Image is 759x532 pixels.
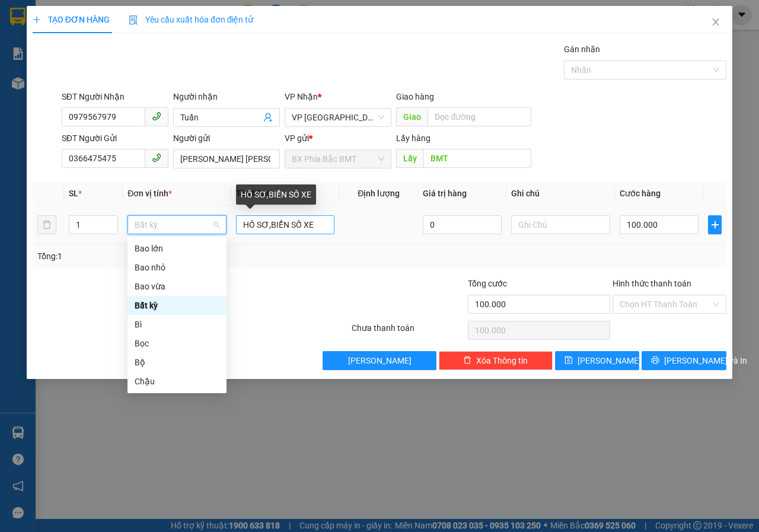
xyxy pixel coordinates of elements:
[135,375,219,388] div: Chậu
[292,109,384,126] span: VP Đà Lạt
[173,132,280,145] div: Người gửi
[127,239,227,258] div: Bao lớn
[613,279,691,288] label: Hình thức thanh toán
[709,220,721,230] span: plus
[651,356,659,365] span: printer
[506,182,615,205] th: Ghi chú
[664,354,747,367] span: [PERSON_NAME] và In
[564,44,600,54] label: Gán nhãn
[127,334,227,353] div: Bọc
[711,17,720,27] span: close
[127,277,227,296] div: Bao vừa
[135,216,219,234] span: Bất kỳ
[699,6,732,39] button: Close
[350,321,467,342] div: Chưa thanh toán
[135,242,219,255] div: Bao lớn
[555,351,640,370] button: save[PERSON_NAME]
[396,92,434,101] span: Giao hàng
[62,132,168,145] div: SĐT Người Gửi
[578,354,641,367] span: [PERSON_NAME]
[173,90,280,103] div: Người nhận
[236,184,316,205] div: HỒ SƠ,BIỂN SỐ XE
[152,112,161,121] span: phone
[285,92,318,101] span: VP Nhận
[263,113,273,122] span: user-add
[127,258,227,277] div: Bao nhỏ
[511,215,610,234] input: Ghi Chú
[642,351,726,370] button: printer[PERSON_NAME] và In
[348,354,412,367] span: [PERSON_NAME]
[127,315,227,334] div: Bì
[463,356,471,365] span: delete
[565,356,573,365] span: save
[135,299,219,312] div: Bất kỳ
[423,189,467,198] span: Giá trị hàng
[135,337,219,350] div: Bọc
[37,215,56,234] button: delete
[62,90,168,103] div: SĐT Người Nhận
[292,150,384,168] span: BX Phía Bắc BMT
[468,279,507,288] span: Tổng cước
[236,215,335,234] input: VD: Bàn, Ghế
[396,133,430,143] span: Lấy hàng
[127,296,227,315] div: Bất kỳ
[69,189,78,198] span: SL
[476,354,528,367] span: Xóa Thông tin
[33,15,110,24] span: TẠO ĐƠN HÀNG
[129,15,254,24] span: Yêu cầu xuất hóa đơn điện tử
[135,318,219,331] div: Bì
[152,153,161,163] span: phone
[285,132,391,145] div: VP gửi
[428,107,531,126] input: Dọc đường
[620,189,661,198] span: Cước hàng
[708,215,722,234] button: plus
[127,372,227,391] div: Chậu
[37,250,294,263] div: Tổng: 1
[396,107,428,126] span: Giao
[439,351,553,370] button: deleteXóa Thông tin
[135,280,219,293] div: Bao vừa
[127,189,172,198] span: Đơn vị tính
[423,149,531,168] input: Dọc đường
[135,261,219,274] div: Bao nhỏ
[135,356,219,369] div: Bộ
[396,149,423,168] span: Lấy
[358,189,400,198] span: Định lượng
[127,353,227,372] div: Bộ
[323,351,436,370] button: [PERSON_NAME]
[33,15,41,24] span: plus
[423,215,502,234] input: 0
[129,15,138,25] img: icon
